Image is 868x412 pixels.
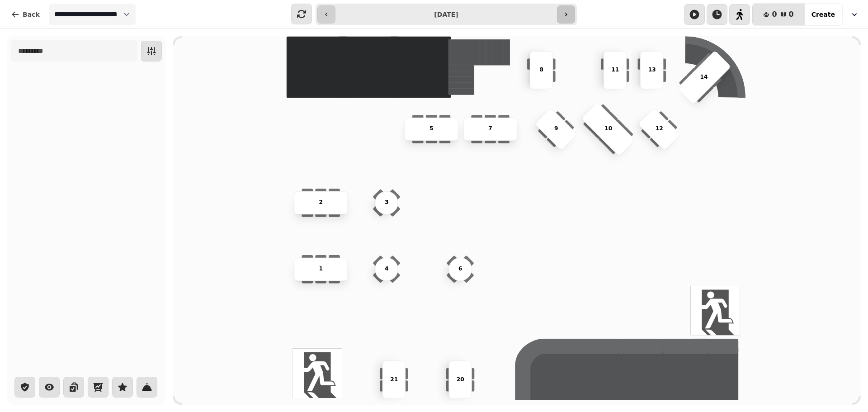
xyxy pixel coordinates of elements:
p: 21 [390,375,398,384]
p: 20 [457,375,464,384]
p: 13 [648,66,656,74]
p: 5 [429,125,434,133]
span: 0 [789,11,794,18]
span: 0 [772,11,777,18]
button: Back [4,4,47,25]
button: 00 [752,4,804,25]
p: 12 [656,125,663,133]
p: 6 [458,265,462,273]
p: 8 [539,66,543,74]
span: Create [811,11,835,18]
p: 4 [385,265,389,273]
button: Create [804,4,842,25]
span: Back [23,11,40,18]
p: 3 [385,199,389,207]
p: 7 [488,125,492,133]
p: 1 [319,265,323,273]
p: 10 [604,125,612,133]
p: 14 [700,73,708,81]
p: 11 [611,66,619,74]
p: 9 [554,125,558,133]
p: 2 [319,199,323,207]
